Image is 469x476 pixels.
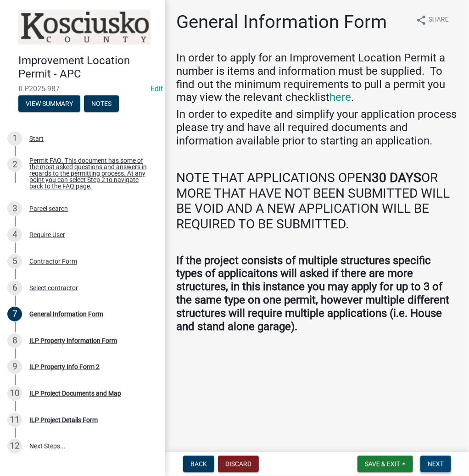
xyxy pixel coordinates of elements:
[18,54,158,81] h4: Improvement Location Permit - APC
[420,456,451,472] button: Next
[7,386,22,401] div: 10
[416,15,427,26] i: share
[29,311,103,317] div: General Information Form
[29,157,151,189] div: Permit FAQ. This document has some of the most asked questions and answers in regards to the perm...
[218,456,259,472] button: Discard
[183,456,214,472] button: Back
[29,390,121,397] div: ILP Project Documents and Map
[29,205,68,212] div: Parcel search
[29,135,44,142] div: Start
[29,364,100,370] div: ILP Property Info Form 2
[18,10,151,44] img: Kosciusko County, Indiana
[7,254,22,269] div: 5
[365,460,400,468] span: Save & Exit
[84,100,119,108] wm-modal-confirm: Notes
[29,417,98,423] div: ILP Project Details Form
[7,227,22,242] div: 4
[7,413,22,427] div: 11
[428,460,444,468] span: Next
[18,84,147,93] span: ILP2025-987
[7,281,22,295] div: 6
[429,15,449,26] span: Share
[7,307,22,321] div: 7
[176,11,387,33] h1: General Information Form
[18,100,80,108] wm-modal-confirm: Summary
[176,108,458,147] h4: In order to expedite and simplify your application process please try and have all required docum...
[7,439,22,454] div: 12
[29,338,117,344] div: ILP Property Information Form
[176,170,458,232] h3: NOTE THAT APPLICATIONS OPEN OR MORE THAT HAVE NOT BEEN SUBMITTED WILL BE VOID AND A NEW APPLICATI...
[84,95,119,112] button: Notes
[151,84,163,93] wm-modal-confirm: Edit Application Number
[29,285,78,291] div: Select contractor
[7,201,22,216] div: 3
[176,254,449,333] strong: If the project consists of multiple structures specific types of applicaitons will asked if there...
[408,11,456,29] button: shareShare
[176,51,458,104] h4: In order to apply for an Improvement Location Permit a number is items and information must be su...
[7,157,22,172] div: 2
[7,131,22,146] div: 1
[18,95,80,112] button: View Summary
[329,91,351,104] a: here
[7,360,22,374] div: 9
[190,460,207,468] span: Back
[29,258,77,265] div: Contractor Form
[372,170,421,185] strong: 30 DAYS
[7,333,22,348] div: 8
[357,456,413,472] button: Save & Exit
[29,232,65,238] div: Require User
[151,84,163,93] a: Edit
